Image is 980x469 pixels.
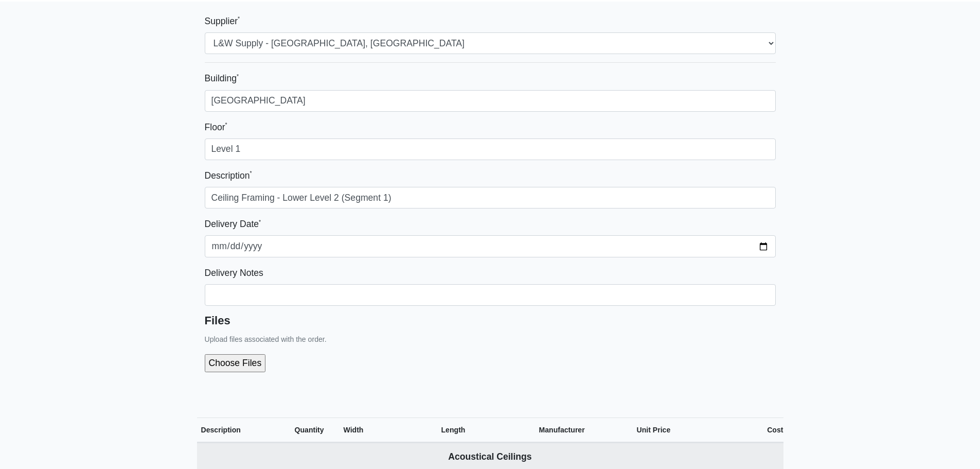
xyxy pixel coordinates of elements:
label: Delivery Date [205,217,261,231]
label: Floor [205,120,227,134]
th: Length [441,418,539,443]
th: Manufacturer [539,418,637,443]
label: Supplier [205,14,240,28]
b: Acoustical Ceilings [448,451,531,462]
label: Delivery Notes [205,266,263,280]
input: Choose Files [205,354,376,372]
span: Description [201,426,241,434]
th: Unit Price [637,418,735,443]
input: mm-dd-yyyy [205,235,776,257]
th: Width [344,418,441,443]
label: Building [205,71,239,85]
small: Upload files associated with the order. [205,335,327,343]
label: Description [205,168,252,183]
h5: Files [205,314,776,327]
th: Cost [735,418,783,443]
th: Quantity [295,418,344,443]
